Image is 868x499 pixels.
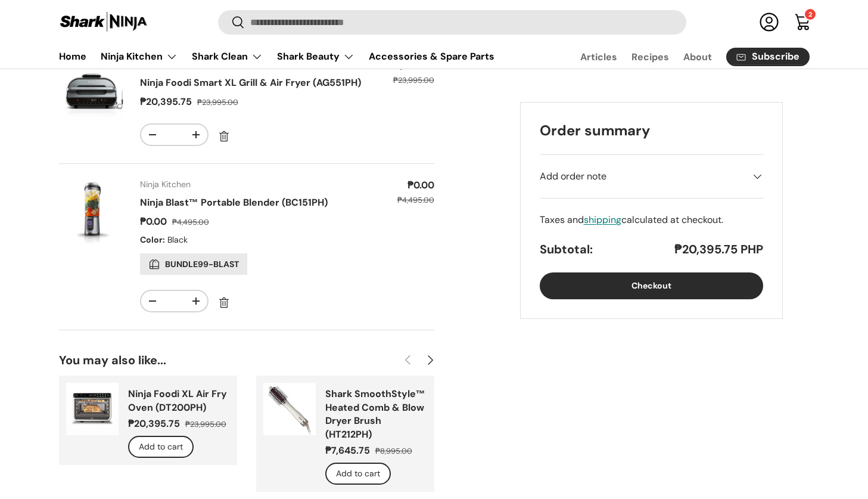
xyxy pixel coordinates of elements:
a: Remove [213,292,235,314]
strong: Color: [140,234,165,245]
a: Recipes [631,45,669,69]
a: Articles [580,45,617,69]
div: BUNDLE99-BLAST [140,253,247,275]
img: Shark Ninja Philippines [59,11,148,34]
a: Subscribe [726,48,810,66]
input: Quantity [164,125,185,145]
div: Taxes and calculated at checkout. [540,213,763,227]
s: ₱4,495.00 [172,217,209,227]
a: Accessories & Spare Parts [369,45,494,68]
h3: Subtotal: [540,241,593,258]
button: Add to cart [325,463,391,485]
dd: ₱20,395.75 [140,95,195,108]
span: 2 [808,11,812,19]
s: ₱4,495.00 [397,195,434,205]
dd: Black [167,234,188,245]
summary: Ninja Kitchen [94,45,185,69]
a: Shark SmoothStyle™ Heated Comb & Blow Dryer Brush (HT212PH) [325,388,425,440]
nav: Primary [59,45,494,69]
ul: Discount [140,253,356,275]
s: ₱23,995.00 [197,97,238,107]
h2: You may also like... [59,352,397,369]
h2: Order summary [540,122,763,140]
summary: Shark Beauty [270,45,362,69]
a: Ninja Blast™ Portable Blender (BC151PH) [140,196,328,209]
button: Checkout [540,272,763,299]
dd: ₱0.00 [140,215,170,228]
input: Quantity [164,291,185,311]
summary: Shark Clean [185,45,270,69]
span: Subscribe [752,52,799,62]
a: Remove [213,126,235,147]
a: Home [59,45,86,68]
a: Ninja Foodi XL Air Fry Oven (DT200PH) [128,388,227,413]
div: Ninja Kitchen [140,178,356,191]
img: ninja-blast-portable-blender-black-left-side-view-sharkninja-philippines [59,178,126,245]
span: Add order note [540,169,606,184]
button: Add to cart [128,436,194,458]
summary: Add order note [540,155,763,198]
p: ₱20,395.75 PHP [674,241,763,258]
a: shipping [584,213,621,226]
nav: Secondary [552,45,810,69]
dd: ₱0.00 [369,178,434,193]
img: ninja-foodi-smart-xl-grill-and-air-fryer-full-view-shark-ninja-philippines [59,58,126,125]
a: Ninja Foodi Smart XL Grill & Air Fryer (AG551PH) [140,76,361,89]
s: ₱23,995.00 [393,75,434,85]
a: About [683,45,712,69]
